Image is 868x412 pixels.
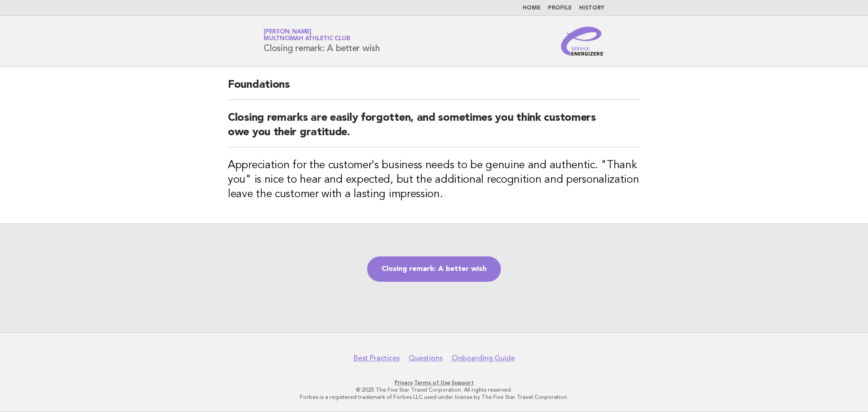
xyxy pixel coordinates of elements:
[452,379,474,386] a: Support
[414,379,450,386] a: Terms of Use
[395,379,413,386] a: Privacy
[561,27,604,56] img: Service Energizers
[157,379,711,386] p: · ·
[157,386,711,393] p: © 2025 The Five Star Travel Corporation. All rights reserved.
[264,29,380,53] h1: Closing remark: A better wish
[228,158,640,202] h3: Appreciation for the customer's business needs to be genuine and authentic. "Thank you" is nice t...
[264,36,350,42] span: Multnomah Athletic Club
[354,354,400,363] a: Best Practices
[264,29,350,42] a: [PERSON_NAME]Multnomah Athletic Club
[228,111,640,147] h2: Closing remarks are easily forgotten, and sometimes you think customers owe you their gratitude.
[548,5,572,11] a: Profile
[452,354,515,363] a: Onboarding Guide
[409,354,443,363] a: Questions
[157,393,711,401] p: Forbes is a registered trademark of Forbes LLC used under license by The Five Star Travel Corpora...
[579,5,604,11] a: History
[367,256,501,282] a: Closing remark: A better wish
[228,78,640,100] h2: Foundations
[523,5,541,11] a: Home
